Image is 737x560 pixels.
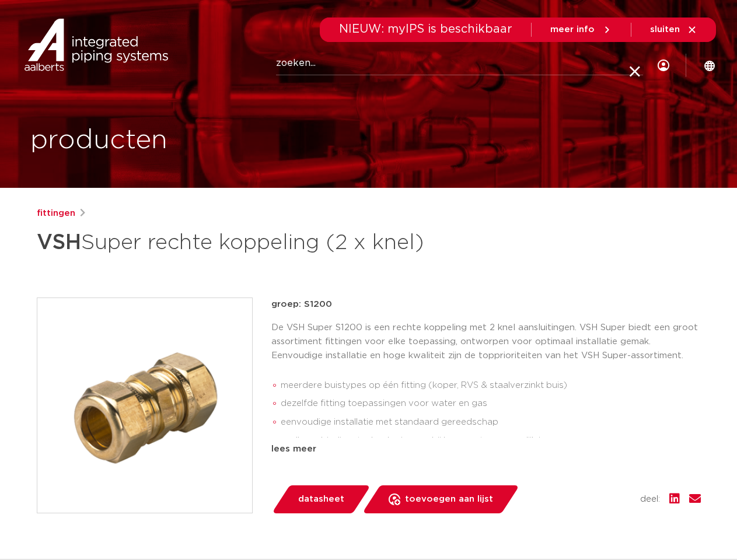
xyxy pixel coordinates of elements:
input: zoeken... [276,52,643,75]
img: Product Image for VSH Super rechte koppeling (2 x knel) [37,298,252,513]
p: De VSH Super S1200 is een rechte koppeling met 2 knel aansluitingen. VSH Super biedt een groot as... [271,321,701,363]
a: sluiten [650,24,697,35]
h1: Super rechte koppeling (2 x knel) [37,225,475,260]
a: fittingen [37,206,75,220]
li: meerdere buistypes op één fitting (koper, RVS & staalverzinkt buis) [281,376,701,395]
p: groep: S1200 [271,297,701,311]
div: lees meer [271,442,701,456]
span: sluiten [650,25,680,34]
div: my IPS [658,42,669,89]
a: datasheet [271,485,371,513]
span: NIEUW: myIPS is beschikbaar [339,23,512,35]
li: eenvoudige installatie met standaard gereedschap [281,413,701,432]
a: meer info [550,24,612,35]
span: toevoegen aan lijst [405,490,493,509]
li: snelle verbindingstechnologie waarbij her-montage mogelijk is [281,432,701,450]
span: deel: [640,492,660,506]
strong: VSH [37,232,81,253]
span: meer info [550,25,595,34]
span: datasheet [298,490,344,509]
li: dezelfde fitting toepassingen voor water en gas [281,394,701,413]
h1: producten [30,122,167,159]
